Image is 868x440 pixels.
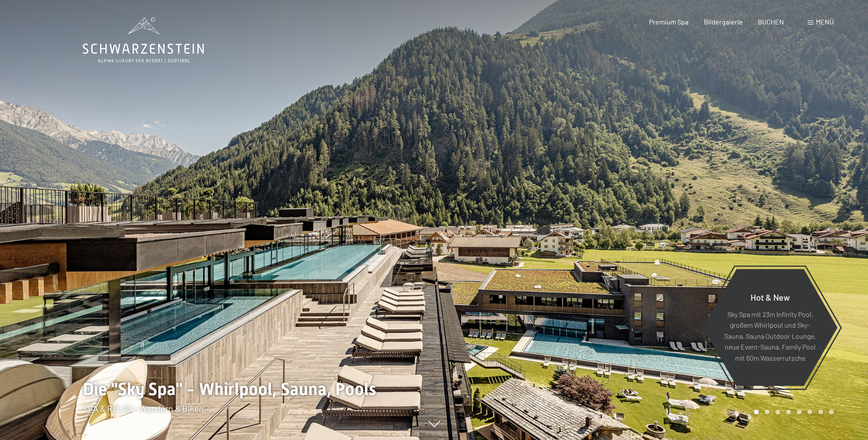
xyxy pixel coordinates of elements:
[775,410,780,414] div: Carousel Page 3
[829,410,834,414] div: Carousel Page 8
[751,410,834,414] div: Carousel Pagination
[816,18,834,26] span: Menü
[704,18,743,26] a: Bildergalerie
[724,308,817,363] p: Sky Spa mit 23m Infinity Pool, großem Whirlpool und Sky-Sauna, Sauna Outdoor Lounge, neue Event-S...
[758,18,784,26] a: BUCHEN
[751,292,790,302] span: Hot & New
[649,18,688,26] a: Premium Spa
[797,410,802,414] div: Carousel Page 5
[808,410,812,414] div: Carousel Page 6
[702,268,838,386] a: Hot & New Sky Spa mit 23m Infinity Pool, großem Whirlpool und Sky-Sauna, Sauna Outdoor Lounge, ne...
[818,410,823,414] div: Carousel Page 7
[765,410,769,414] div: Carousel Page 2
[786,410,791,414] div: Carousel Page 4
[754,410,759,414] div: Carousel Page 1 (Current Slide)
